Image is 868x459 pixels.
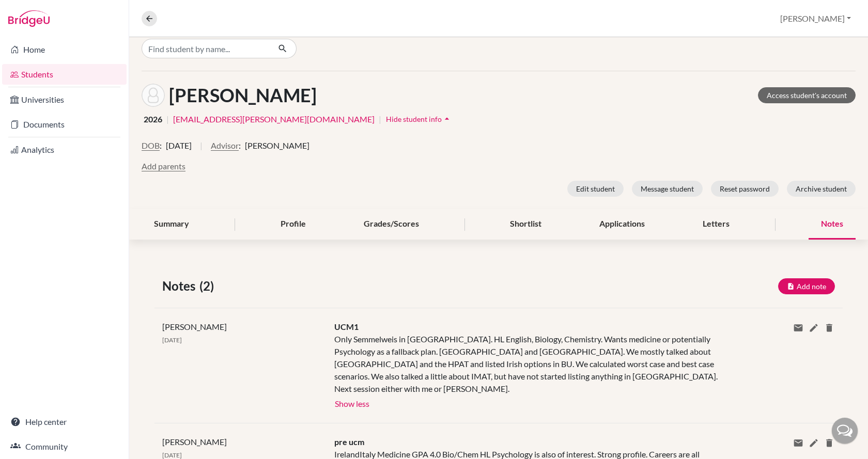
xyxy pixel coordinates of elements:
a: Universities [2,89,127,110]
button: Message student [632,181,703,197]
a: [EMAIL_ADDRESS][PERSON_NAME][DOMAIN_NAME] [173,113,375,125]
input: Find student by name... [142,39,270,58]
span: : [160,139,162,152]
span: [PERSON_NAME] [162,322,227,331]
button: Show less [334,395,370,410]
img: Adél Németh's avatar [142,84,165,107]
span: | [200,139,203,160]
span: [PERSON_NAME] [245,139,309,152]
i: arrow_drop_up [442,114,452,124]
button: Archive student [787,181,856,197]
span: UCM1 [334,322,359,331]
button: Advisor [211,139,239,152]
a: Documents [2,114,127,135]
button: Edit student [567,181,624,197]
a: Community [2,436,127,457]
a: Analytics [2,139,127,160]
div: Summary [142,209,202,240]
div: Applications [587,209,657,240]
button: [PERSON_NAME] [776,9,856,28]
div: Grades/Scores [351,209,431,240]
span: pre ucm [334,437,364,447]
span: [DATE] [162,336,182,344]
div: Notes [809,209,856,240]
span: 2026 [144,113,162,125]
div: Letters [690,209,742,240]
a: Home [2,39,127,60]
span: | [379,113,381,125]
h1: [PERSON_NAME] [169,84,317,106]
a: Access student's account [758,87,856,103]
span: [DATE] [166,139,192,152]
button: Reset password [711,181,779,197]
span: Help [23,7,44,17]
button: DOB [142,139,160,152]
span: Hide student info [386,115,442,123]
span: [PERSON_NAME] [162,437,227,447]
button: Add parents [142,160,185,172]
a: Help center [2,411,127,432]
span: [DATE] [162,451,182,459]
button: Hide student infoarrow_drop_up [385,111,453,127]
img: Bridge-U [8,10,50,27]
span: (2) [199,277,218,295]
span: Notes [162,277,199,295]
div: Shortlist [498,209,554,240]
div: Profile [268,209,318,240]
div: Only Semmelweis in [GEOGRAPHIC_DATA]. HL English, Biology, Chemistry. Wants medicine or potential... [334,333,720,395]
a: Students [2,64,127,85]
span: : [239,139,241,152]
button: Add note [778,278,835,294]
span: | [166,113,169,125]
